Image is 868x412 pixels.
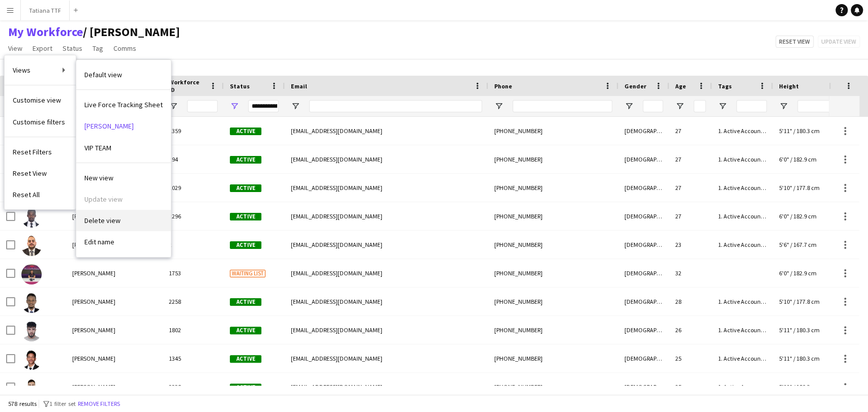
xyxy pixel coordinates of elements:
[494,102,503,111] button: Open Filter Menu
[669,202,712,230] div: 27
[291,102,300,111] button: Open Filter Menu
[72,326,115,334] span: [PERSON_NAME]
[4,42,26,55] a: View
[8,24,83,40] a: My Workforce
[309,100,482,112] input: Email Filter Input
[76,398,122,409] button: Remove filters
[669,288,712,315] div: 28
[779,102,788,111] button: Open Filter Menu
[285,288,488,315] div: [EMAIL_ADDRESS][DOMAIN_NAME]
[618,344,669,372] div: [DEMOGRAPHIC_DATA]
[712,373,773,401] div: 1. Active Accounts [DATE]- [DATE], ELAN - [DEMOGRAPHIC_DATA] Host Sample Profiles
[291,82,307,90] span: Email
[618,373,669,401] div: [DEMOGRAPHIC_DATA]
[779,82,799,90] span: Height
[618,288,669,315] div: [DEMOGRAPHIC_DATA]
[163,373,224,401] div: 2238
[230,184,261,192] span: Active
[33,44,52,53] span: Export
[618,145,669,173] div: [DEMOGRAPHIC_DATA]
[163,344,224,372] div: 1345
[513,100,612,112] input: Phone Filter Input
[21,264,42,284] img: Abdelaadim Rochdi
[285,316,488,344] div: [EMAIL_ADDRESS][DOMAIN_NAME]
[72,383,115,391] span: [PERSON_NAME]
[712,117,773,145] div: 1. Active Accounts [DATE]- [DATE]
[163,117,224,145] div: 1359
[675,82,686,90] span: Age
[163,288,224,315] div: 2258
[712,202,773,230] div: 1. Active Accounts [DATE]- [DATE], ELAN - [DEMOGRAPHIC_DATA] Host Sample Profiles
[230,355,261,363] span: Active
[718,82,732,90] span: Tags
[775,36,814,48] button: Reset view
[163,145,224,173] div: 294
[736,100,767,112] input: Tags Filter Input
[488,288,618,315] div: [PHONE_NUMBER]
[488,259,618,287] div: [PHONE_NUMBER]
[230,156,261,164] span: Active
[230,298,261,306] span: Active
[712,288,773,315] div: 1. Active Accounts [DATE]- [DATE]
[285,259,488,287] div: [EMAIL_ADDRESS][DOMAIN_NAME]
[624,82,646,90] span: Gender
[163,316,224,344] div: 1802
[21,350,42,370] img: Abdelmalik Marwan
[618,117,669,145] div: [DEMOGRAPHIC_DATA]
[163,174,224,202] div: 1029
[669,145,712,173] div: 27
[669,259,712,287] div: 32
[21,1,70,20] button: Tatiana TTF
[618,259,669,287] div: [DEMOGRAPHIC_DATA]
[285,373,488,401] div: [EMAIL_ADDRESS][DOMAIN_NAME]
[712,344,773,372] div: 1. Active Accounts [DATE]- [DATE], ELAN - [DEMOGRAPHIC_DATA] Host Sample Profiles
[669,344,712,372] div: 25
[285,202,488,230] div: [EMAIL_ADDRESS][DOMAIN_NAME]
[669,373,712,401] div: 25
[669,117,712,145] div: 27
[618,202,669,230] div: [DEMOGRAPHIC_DATA]
[488,174,618,202] div: [PHONE_NUMBER]
[72,269,115,277] span: [PERSON_NAME]
[624,102,634,111] button: Open Filter Menu
[163,202,224,230] div: 2296
[83,24,180,40] span: TATIANA
[488,231,618,259] div: [PHONE_NUMBER]
[49,400,76,407] span: 1 filter set
[58,42,86,55] a: Status
[675,102,684,111] button: Open Filter Menu
[21,236,42,256] img: Abdalla Shafei
[712,174,773,202] div: 1. Active Accounts [DATE]- [DATE]
[21,293,42,313] img: Abdelgader Alghali
[109,42,140,55] a: Comms
[230,241,261,249] span: Active
[93,44,103,53] span: Tag
[712,231,773,259] div: 1. Active Accounts [DATE]- [DATE]
[113,44,136,53] span: Comms
[72,355,115,362] span: [PERSON_NAME]
[669,231,712,259] div: 23
[21,321,42,341] img: Abdelhamid El Hafyani
[63,44,82,53] span: Status
[718,102,727,111] button: Open Filter Menu
[712,316,773,344] div: 1. Active Accounts [DATE]- [DATE], Multi Lingual speakers
[72,241,115,248] span: [PERSON_NAME]
[230,213,261,220] span: Active
[712,145,773,173] div: 1. Active Accounts [DATE]- [DATE], APQ - Qatar Energy Ushers 2025, Itqan Conference - IT Support
[230,128,261,135] span: Active
[669,316,712,344] div: 26
[285,344,488,372] div: [EMAIL_ADDRESS][DOMAIN_NAME]
[88,42,107,55] a: Tag
[285,174,488,202] div: [EMAIL_ADDRESS][DOMAIN_NAME]
[488,344,618,372] div: [PHONE_NUMBER]
[72,212,115,220] span: [PERSON_NAME]
[488,117,618,145] div: [PHONE_NUMBER]
[643,100,663,112] input: Gender Filter Input
[230,270,265,277] span: Waiting list
[488,373,618,401] div: [PHONE_NUMBER]
[230,327,261,334] span: Active
[618,231,669,259] div: [DEMOGRAPHIC_DATA]
[618,174,669,202] div: [DEMOGRAPHIC_DATA]
[694,100,706,112] input: Age Filter Input
[488,202,618,230] div: [PHONE_NUMBER]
